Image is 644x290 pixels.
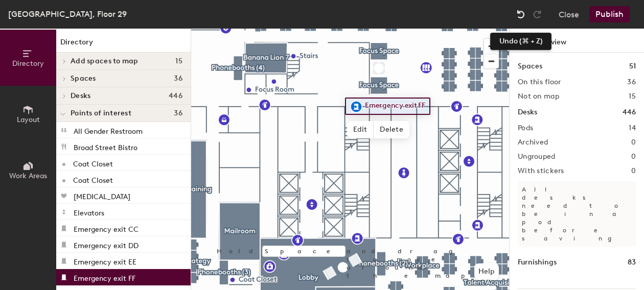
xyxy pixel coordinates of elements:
[74,271,135,283] p: Emergency exit FF
[56,37,191,53] h1: Directory
[627,78,636,86] h2: 36
[629,92,636,101] h2: 15
[175,57,182,65] span: 15
[510,29,644,53] h1: Floor overview
[174,75,182,83] span: 36
[71,92,90,100] span: Desks
[74,140,137,152] p: Broad Street Bistro
[474,263,499,280] button: Help
[74,222,139,234] p: Emergency exit CC
[518,167,564,175] h2: With stickers
[74,206,104,217] p: Elevators
[631,138,636,147] h2: 0
[12,59,44,68] span: Directory
[71,57,139,65] span: Add spaces to map
[74,124,143,136] p: All Gender Restroom
[74,189,130,201] p: [MEDICAL_DATA]
[518,107,537,118] h1: Desks
[74,255,136,267] p: Emergency exit EE
[516,9,526,19] img: Undo
[518,181,636,247] p: All desks need to be in a pod before saving
[174,109,182,117] span: 36
[631,153,636,161] h2: 0
[169,92,182,100] span: 446
[518,153,556,161] h2: Ungrouped
[589,6,630,22] button: Publish
[518,138,548,147] h2: Archived
[518,124,533,132] h2: Pods
[71,109,131,117] span: Points of interest
[559,6,579,22] button: Close
[631,167,636,175] h2: 0
[628,257,636,268] h1: 83
[518,257,557,268] h1: Furnishings
[629,61,636,72] h1: 51
[347,121,374,138] span: Edit
[17,115,40,124] span: Layout
[8,8,127,20] div: [GEOGRAPHIC_DATA], Floor 29
[629,124,636,132] h2: 14
[518,78,561,86] h2: On this floor
[374,121,409,138] span: Delete
[532,9,542,19] img: Redo
[623,107,636,118] h1: 446
[74,238,139,250] p: Emergency exit DD
[9,172,47,180] span: Work Areas
[518,61,542,72] h1: Spaces
[73,173,113,185] p: Coat Closet
[73,157,113,168] p: Coat Closet
[518,92,559,101] h2: Not on map
[71,75,96,83] span: Spaces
